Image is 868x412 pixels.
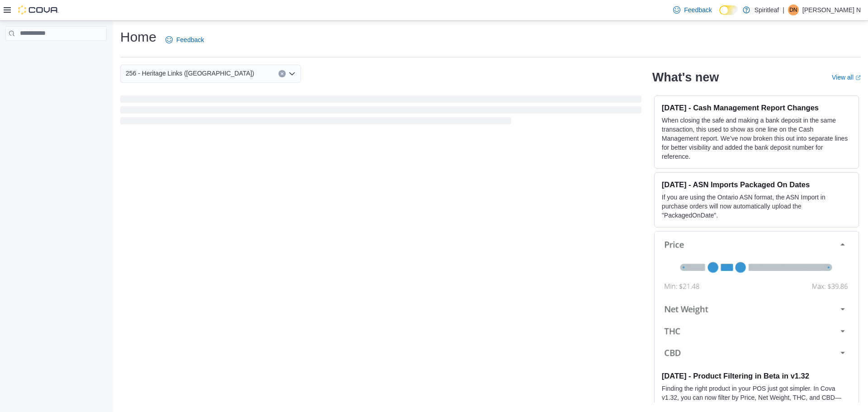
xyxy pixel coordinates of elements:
img: Cova [18,5,59,14]
a: Feedback [162,31,208,49]
span: Feedback [684,5,712,14]
p: If you are using the Ontario ASN format, the ASN Import in purchase orders will now automatically... [662,193,851,220]
svg: External link [855,75,861,81]
nav: Complex example [5,43,107,64]
span: 256 - Heritage Links ([GEOGRAPHIC_DATA]) [126,68,254,79]
p: When closing the safe and making a bank deposit in the same transaction, this used to show as one... [662,116,851,161]
p: Spiritleaf [755,5,779,15]
p: [PERSON_NAME] N [802,5,861,15]
h3: [DATE] - ASN Imports Packaged On Dates [662,180,851,189]
h1: Home [120,28,156,46]
h3: [DATE] - Cash Management Report Changes [662,103,851,112]
a: Feedback [670,1,715,19]
span: DN [789,5,797,15]
input: Dark Mode [719,5,738,15]
h2: What's new [652,70,719,85]
a: View allExternal link [832,74,861,81]
div: Duyen N [788,5,799,15]
button: Open list of options [288,70,296,77]
p: | [783,5,784,15]
span: Loading [120,97,642,126]
h3: [DATE] - Product Filtering in Beta in v1.32 [662,371,851,380]
span: Feedback [176,35,204,44]
button: Clear input [278,70,286,77]
span: Dark Mode [719,15,720,15]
